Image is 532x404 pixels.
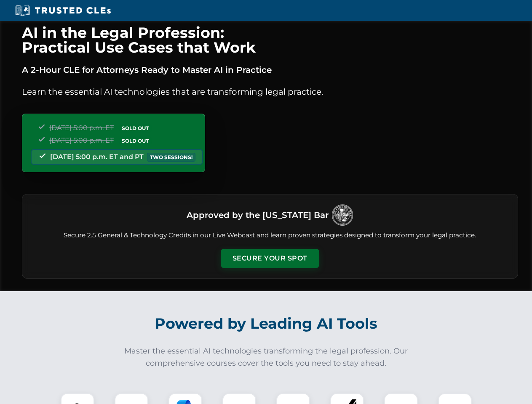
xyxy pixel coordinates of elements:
span: SOLD OUT [119,124,152,133]
h3: Approved by the [US_STATE] Bar [187,207,329,223]
h2: Powered by Leading AI Tools [33,309,500,338]
img: Logo [332,205,353,226]
img: Trusted CLEs [13,4,113,17]
h1: AI in the Legal Profession: Practical Use Cases that Work [22,25,518,55]
button: Secure Your Spot [221,249,319,268]
span: [DATE] 5:00 p.m. ET [49,136,114,144]
p: Learn the essential AI technologies that are transforming legal practice. [22,85,518,98]
p: A 2-Hour CLE for Attorneys Ready to Master AI in Practice [22,63,518,77]
span: SOLD OUT [119,136,152,145]
span: [DATE] 5:00 p.m. ET [49,124,114,132]
p: Master the essential AI technologies transforming the legal profession. Our comprehensive courses... [119,345,414,369]
p: Secure 2.5 General & Technology Credits in our Live Webcast and learn proven strategies designed ... [32,231,508,240]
